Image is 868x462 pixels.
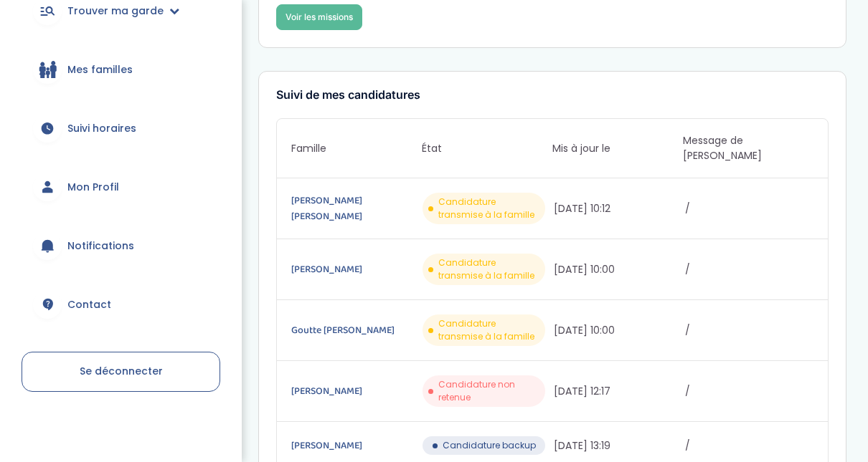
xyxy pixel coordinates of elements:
[291,383,420,399] a: [PERSON_NAME]
[67,297,111,312] span: Contact
[438,256,539,282] span: Candidature transmise à la famille
[291,261,420,277] a: [PERSON_NAME]
[554,201,682,216] span: [DATE] 10:12
[554,323,682,338] span: [DATE] 10:00
[685,262,813,277] span: /
[22,102,220,154] a: Suivi horaires
[554,384,682,399] span: [DATE] 12:17
[438,196,539,221] span: Candidature transmise à la famille
[291,438,420,453] a: [PERSON_NAME]
[80,364,163,378] span: Se déconnecter
[276,4,362,30] a: Voir les missions
[443,439,536,452] span: Candidature backup
[685,384,813,399] span: /
[22,352,220,392] a: Se déconnecter
[22,279,220,330] a: Contact
[67,180,119,195] span: Mon Profil
[22,220,220,271] a: Notifications
[67,4,164,19] span: Trouver ma garde
[685,201,813,216] span: /
[554,262,682,277] span: [DATE] 10:00
[22,161,220,213] a: Mon Profil
[685,438,813,453] span: /
[438,317,539,343] span: Candidature transmise à la famille
[683,133,813,163] span: Message de [PERSON_NAME]
[554,438,682,453] span: [DATE] 13:19
[276,89,829,102] h3: Suivi de mes candidatures
[422,141,552,156] span: État
[67,62,133,77] span: Mes familles
[552,141,683,156] span: Mis à jour le
[291,322,420,338] a: Goutte [PERSON_NAME]
[291,193,420,224] a: [PERSON_NAME] [PERSON_NAME]
[67,239,134,254] span: Notifications
[438,378,539,404] span: Candidature non retenue
[22,44,220,95] a: Mes familles
[291,141,422,156] span: Famille
[67,121,136,136] span: Suivi horaires
[685,323,813,338] span: /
